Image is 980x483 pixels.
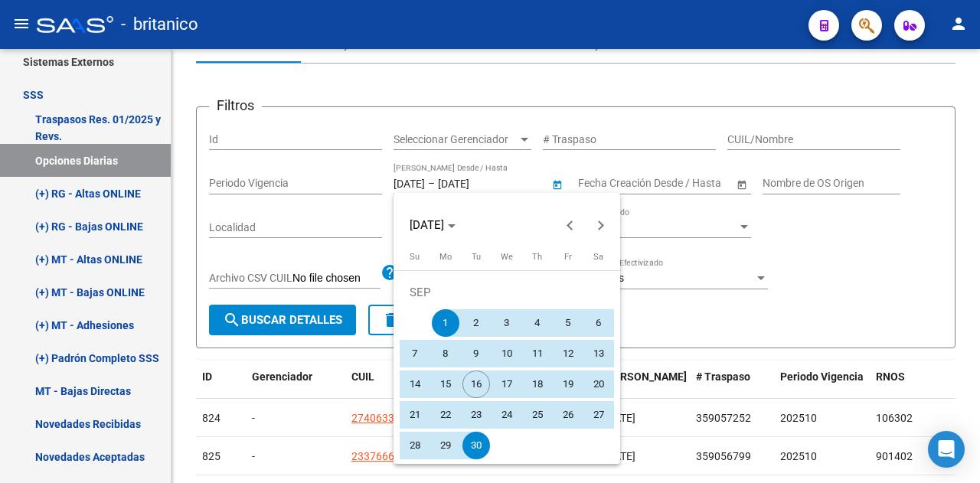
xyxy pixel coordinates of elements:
[462,432,490,459] span: 30
[585,340,612,367] span: 13
[583,400,614,430] button: September 27, 2025
[403,211,462,239] button: Choose month and year
[524,340,551,367] span: 11
[461,308,492,338] button: September 2, 2025
[401,370,429,398] span: 14
[462,401,490,429] span: 23
[532,252,542,262] span: Th
[493,370,521,398] span: 17
[585,370,612,398] span: 20
[564,252,572,262] span: Fr
[432,309,459,337] span: 1
[432,432,459,459] span: 29
[524,370,551,398] span: 18
[554,370,582,398] span: 19
[583,308,614,338] button: September 6, 2025
[593,252,603,262] span: Sa
[462,309,490,337] span: 2
[401,401,429,429] span: 21
[432,401,459,429] span: 22
[522,400,553,430] button: September 25, 2025
[430,400,461,430] button: September 22, 2025
[553,338,583,369] button: September 12, 2025
[585,309,612,337] span: 6
[462,340,490,367] span: 9
[585,401,612,429] span: 27
[410,252,420,262] span: Su
[439,252,452,262] span: Mo
[524,309,551,337] span: 4
[430,338,461,369] button: September 8, 2025
[493,340,521,367] span: 10
[400,369,430,400] button: September 14, 2025
[462,370,490,398] span: 16
[554,210,585,240] button: Previous month
[583,338,614,369] button: September 13, 2025
[401,432,429,459] span: 28
[524,401,551,429] span: 25
[553,308,583,338] button: September 5, 2025
[492,369,522,400] button: September 17, 2025
[430,430,461,461] button: September 29, 2025
[522,308,553,338] button: September 4, 2025
[585,210,616,240] button: Next month
[522,369,553,400] button: September 18, 2025
[553,400,583,430] button: September 26, 2025
[430,369,461,400] button: September 15, 2025
[583,369,614,400] button: September 20, 2025
[461,338,492,369] button: September 9, 2025
[928,431,965,468] div: Open Intercom Messenger
[432,340,459,367] span: 8
[400,430,430,461] button: September 28, 2025
[492,400,522,430] button: September 24, 2025
[554,340,582,367] span: 12
[400,277,614,308] td: SEP
[492,308,522,338] button: September 3, 2025
[493,309,521,337] span: 3
[400,400,430,430] button: September 21, 2025
[492,338,522,369] button: September 10, 2025
[472,252,481,262] span: Tu
[461,400,492,430] button: September 23, 2025
[400,338,430,369] button: September 7, 2025
[432,370,459,398] span: 15
[410,218,444,232] span: [DATE]
[522,338,553,369] button: September 11, 2025
[493,401,521,429] span: 24
[461,430,492,461] button: September 30, 2025
[430,308,461,338] button: September 1, 2025
[554,309,582,337] span: 5
[461,369,492,400] button: September 16, 2025
[554,401,582,429] span: 26
[553,369,583,400] button: September 19, 2025
[401,340,429,367] span: 7
[501,252,513,262] span: We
